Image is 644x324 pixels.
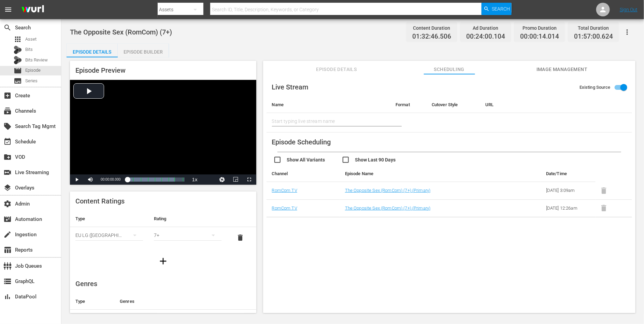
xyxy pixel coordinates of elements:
th: Cutover Style [426,97,480,113]
button: Picture-in-Picture [229,174,243,185]
span: Search [492,3,510,15]
span: Live Streaming [3,168,12,177]
span: 00:24:00.104 [466,33,505,41]
span: Search Tag Mgmt [3,122,12,130]
span: Bits Review [25,57,48,64]
div: Promo Duration [520,23,559,33]
a: The Opposite Sex (RomCom) (7+) (Primary) [345,188,431,193]
span: DataPool [3,293,12,301]
button: Play [70,174,84,185]
th: Name [267,97,390,113]
span: Bits [25,46,33,53]
span: 00:00:00.000 [101,178,120,181]
th: Type [70,211,148,227]
button: Episode Details [67,44,118,57]
span: Asset [25,36,37,43]
span: Automation [3,215,12,223]
td: [DATE] 3:09am [541,182,596,200]
span: menu [4,5,12,14]
button: Search [482,3,512,15]
div: EU LG ([GEOGRAPHIC_DATA]) [75,226,143,245]
span: Scheduling [424,65,475,74]
th: Rating [148,211,227,227]
a: RomCom TV [272,188,297,193]
th: Format [390,97,426,113]
a: RomCom TV [272,206,297,211]
button: Playback Rate [188,174,202,185]
span: Genres [75,280,97,288]
span: Existing Source [579,84,611,91]
span: VOD [3,153,12,161]
span: 01:32:46.506 [412,33,451,41]
span: Overlays [3,184,12,192]
span: delete [237,234,245,242]
th: Type [70,293,114,310]
span: Episode Scheduling [272,138,331,146]
span: Series [14,77,22,85]
span: Episode Details [311,65,362,74]
button: Episode Builder [118,44,169,57]
span: The Opposite Sex (RomCom) (7+) [70,28,172,36]
div: Progress Bar [127,178,184,182]
button: Jump To Time [215,174,229,185]
span: Episode [25,67,41,74]
a: Sign Out [620,7,638,12]
span: Ingestion [3,230,12,239]
span: Search [3,24,12,32]
span: 01:57:00.624 [574,33,613,41]
div: Video Player [70,80,256,185]
td: [DATE] 12:26am [541,199,596,217]
div: Content Duration [412,23,451,33]
th: Date/Time [541,166,596,182]
span: Admin [3,200,12,208]
span: Image Management [536,65,588,74]
span: Episode Preview [75,66,126,74]
span: Live Stream [272,83,309,91]
span: 00:00:14.014 [520,33,559,41]
th: Genres [114,293,235,310]
span: GraphQL [3,277,12,285]
img: ans4CAIJ8jUAAAAAAAAAAAAAAAAAAAAAAAAgQb4GAAAAAAAAAAAAAAAAAAAAAAAAJMjXAAAAAAAAAAAAAAAAAAAAAAAAgAT5G... [16,2,49,18]
span: Schedule [3,138,12,146]
div: Ad Duration [466,23,505,33]
span: Create [3,91,12,100]
span: Asset [14,35,22,43]
div: Episode Builder [118,44,169,60]
div: Episode Details [67,44,118,60]
span: Series [25,78,38,84]
div: Bits [14,46,22,54]
span: Channels [3,107,12,115]
th: Episode Name [340,166,504,182]
div: 7+ [154,226,221,245]
span: Episode [14,67,22,75]
a: The Opposite Sex (RomCom) (7+) (Primary) [345,206,431,211]
table: simple table [70,211,256,248]
div: Bits Review [14,56,22,64]
th: Channel [267,166,340,182]
button: Fullscreen [243,174,256,185]
th: URL [480,97,621,113]
button: Mute [84,174,97,185]
span: Job Queues [3,262,12,270]
span: Content Ratings [75,197,125,205]
span: Reports [3,246,12,254]
button: delete [232,229,249,246]
div: Total Duration [574,23,613,33]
